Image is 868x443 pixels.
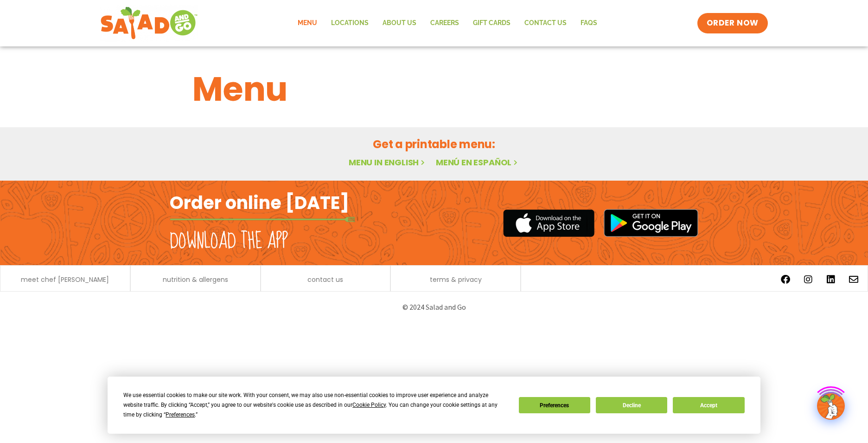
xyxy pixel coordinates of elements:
a: Contact Us [517,13,574,34]
a: contact us [307,276,343,283]
div: We use essential cookies to make our site work. With your consent, we may also use non-essential ... [123,391,507,420]
img: new-SAG-logo-768×292 [100,5,198,42]
a: Menu [291,13,324,34]
a: ORDER NOW [697,13,768,33]
h1: Menu [192,64,676,114]
h2: Order online [DATE] [170,191,349,214]
a: terms & privacy [430,276,482,283]
a: Menu in English [349,156,427,168]
a: meet chef [PERSON_NAME] [21,276,109,283]
span: Preferences [166,411,195,418]
button: Accept [673,397,744,413]
a: Locations [324,13,376,34]
a: About Us [376,13,423,34]
img: google_play [604,209,698,237]
h2: Download the app [170,228,288,254]
span: ORDER NOW [707,18,759,29]
button: Decline [596,397,667,413]
a: Careers [423,13,466,34]
a: nutrition & allergens [163,276,228,283]
img: appstore [503,208,594,238]
nav: Menu [291,13,604,34]
span: Cookie Policy [352,402,386,408]
h2: Get a printable menu: [192,136,676,152]
p: © 2024 Salad and Go [174,301,694,313]
a: GIFT CARDS [466,13,517,34]
a: Menú en español [436,156,519,168]
a: FAQs [574,13,604,34]
img: fork [170,217,355,222]
div: Cookie Consent Prompt [108,377,760,434]
button: Preferences [519,397,590,413]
